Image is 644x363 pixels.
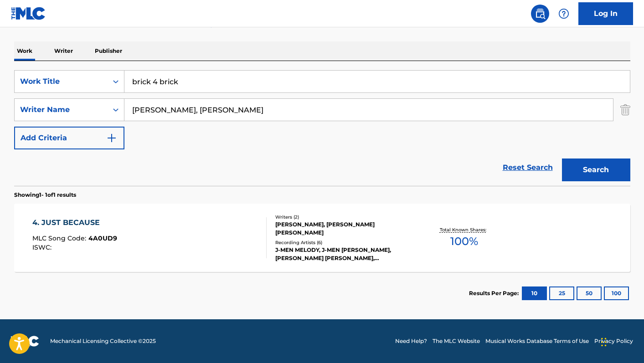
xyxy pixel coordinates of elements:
[594,337,633,345] a: Privacy Policy
[32,234,88,242] span: MLC Song Code :
[555,5,573,23] div: Help
[20,104,102,115] div: Writer Name
[275,239,413,246] div: Recording Artists ( 6 )
[32,243,54,251] span: ISWC :
[275,214,413,220] div: Writers ( 2 )
[50,337,156,345] span: Mechanical Licensing Collective © 2025
[562,158,630,181] button: Search
[549,286,574,300] button: 25
[14,204,630,272] a: 4. JUST BECAUSEMLC Song Code:4A0UD9ISWC:Writers (2)[PERSON_NAME], [PERSON_NAME] [PERSON_NAME]Reco...
[535,8,546,19] img: search
[485,337,589,345] a: Musical Works Database Terms of Use
[275,246,413,262] div: J-MEN MELODY, J-MEN [PERSON_NAME], [PERSON_NAME] [PERSON_NAME], [PERSON_NAME], J-MEN MELODY
[433,337,480,345] a: The MLC Website
[469,289,521,297] p: Results Per Page:
[498,158,557,178] a: Reset Search
[395,337,427,345] a: Need Help?
[604,286,629,300] button: 100
[20,76,102,87] div: Work Title
[440,226,489,233] p: Total Known Shares:
[52,41,76,61] p: Writer
[14,127,124,149] button: Add Criteria
[275,220,413,237] div: [PERSON_NAME], [PERSON_NAME] [PERSON_NAME]
[14,41,35,61] p: Work
[620,98,630,121] img: Delete Criterion
[578,2,633,25] a: Log In
[14,70,630,186] form: Search Form
[450,233,478,250] span: 100 %
[598,319,644,363] iframe: Chat Widget
[531,5,549,23] a: Public Search
[88,234,117,242] span: 4A0UD9
[32,217,117,228] div: 4. JUST BECAUSE
[558,8,569,19] img: help
[522,286,547,300] button: 10
[11,336,39,347] img: logo
[11,7,46,20] img: MLC Logo
[601,328,607,356] div: Drag
[577,286,602,300] button: 50
[106,133,117,143] img: 9d2ae6d4665cec9f34b9.svg
[92,41,125,61] p: Publisher
[14,191,76,199] p: Showing 1 - 1 of 1 results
